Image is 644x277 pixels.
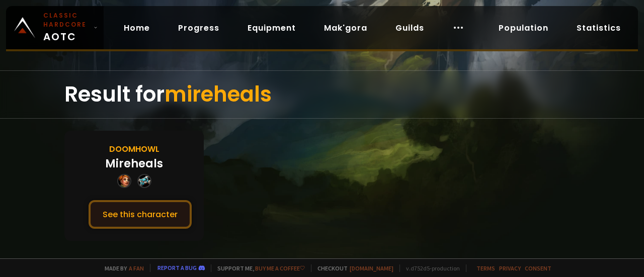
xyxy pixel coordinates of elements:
[116,18,158,38] a: Home
[165,79,272,109] span: mireheals
[43,11,90,29] small: Classic Hardcore
[170,18,227,38] a: Progress
[476,264,495,272] a: Terms
[499,264,521,272] a: Privacy
[157,264,197,271] a: Report a bug
[239,18,304,38] a: Equipment
[316,18,375,38] a: Mak'gora
[43,11,90,44] span: AOTC
[109,143,159,155] div: Doomhowl
[525,264,551,272] a: Consent
[569,18,629,38] a: Statistics
[129,264,144,272] a: a fan
[105,155,163,172] div: Mireheals
[99,264,144,272] span: Made by
[6,6,104,49] a: Classic HardcoreAOTC
[64,71,580,118] div: Result for
[89,200,192,229] button: See this character
[255,264,305,272] a: Buy me a coffee
[387,18,432,38] a: Guilds
[399,264,460,272] span: v. d752d5 - production
[350,264,393,272] a: [DOMAIN_NAME]
[211,264,305,272] span: Support me,
[311,264,393,272] span: Checkout
[491,18,556,38] a: Population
